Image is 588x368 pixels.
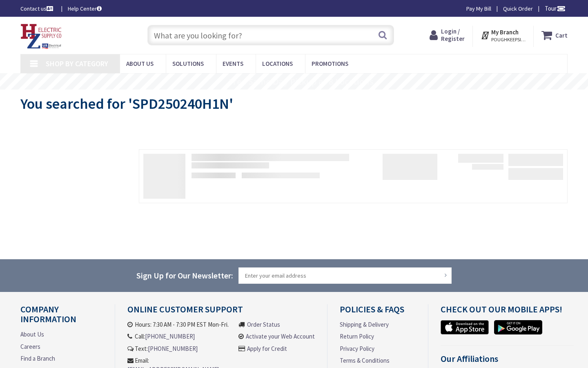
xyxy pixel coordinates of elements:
[262,60,293,67] span: Locations
[68,4,102,13] a: Help Center
[247,344,287,353] a: Apply for Credit
[491,36,526,43] span: POUGHKEEPSIE, [GEOGRAPHIC_DATA]
[340,356,390,365] a: Terms & Conditions
[247,320,280,329] a: Order Status
[127,344,235,353] li: Text:
[503,4,533,13] a: Quick Order
[541,28,568,43] a: Cart
[238,267,452,284] input: Enter your email address
[340,304,416,320] h4: Policies & FAQs
[127,332,235,341] li: Call:
[229,77,374,86] rs-layer: Free Same Day Pickup at 8 Locations
[430,28,465,43] a: Login / Register
[312,60,348,67] span: Promotions
[127,320,235,329] li: Hours: 7:30 AM - 7:30 PM EST Mon-Fri.
[20,94,233,113] span: You searched for 'SPD250240H1N'
[126,60,154,67] span: About Us
[545,4,566,12] span: Tour
[246,332,315,341] a: Activate your Web Account
[20,4,55,13] a: Contact us
[172,60,204,67] span: Solutions
[20,330,44,339] a: About Us
[491,28,519,36] strong: My Branch
[466,4,491,13] a: Pay My Bill
[555,28,568,43] strong: Cart
[20,24,62,49] img: HZ Electric Supply
[147,25,394,45] input: What are you looking for?
[20,342,40,351] a: Careers
[340,320,389,329] a: Shipping & Delivery
[441,27,465,43] span: Login / Register
[148,344,198,353] a: [PHONE_NUMBER]
[340,344,374,353] a: Privacy Policy
[340,332,374,341] a: Return Policy
[136,270,233,280] span: Sign Up for Our Newsletter:
[20,304,102,330] h4: Company Information
[441,304,574,320] h4: Check out Our Mobile Apps!
[223,60,243,67] span: Events
[127,304,315,320] h4: Online Customer Support
[46,59,108,68] span: Shop By Category
[20,354,55,363] a: Find a Branch
[145,332,195,341] a: [PHONE_NUMBER]
[481,28,526,43] div: My Branch POUGHKEEPSIE, [GEOGRAPHIC_DATA]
